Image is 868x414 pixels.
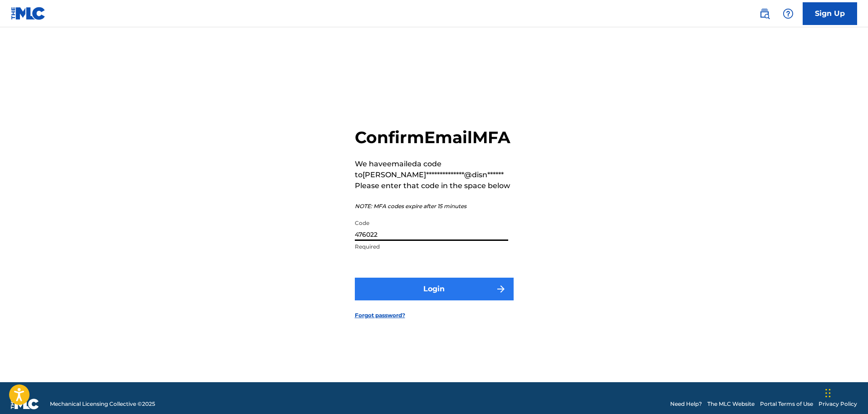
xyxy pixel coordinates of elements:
[760,400,813,408] a: Portal Terms of Use
[355,180,514,191] p: Please enter that code in the space below
[783,8,794,19] img: help
[823,370,868,414] iframe: Chat Widget
[825,379,831,407] div: Drag
[11,399,39,409] img: logo
[803,2,857,25] a: Sign Up
[355,311,405,319] a: Forgot password?
[707,400,755,408] a: The MLC Website
[819,400,857,408] a: Privacy Policy
[355,202,514,210] p: NOTE: MFA codes expire after 15 minutes
[50,400,155,408] span: Mechanical Licensing Collective © 2025
[355,278,514,300] button: Login
[495,284,506,294] img: f7272a7cc735f4ea7f67.svg
[759,8,770,19] img: search
[755,5,774,23] a: Public Search
[670,400,702,408] a: Need Help?
[355,243,508,251] p: Required
[355,127,514,148] h2: Confirm Email MFA
[779,5,797,23] div: Help
[11,7,46,20] img: MLC Logo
